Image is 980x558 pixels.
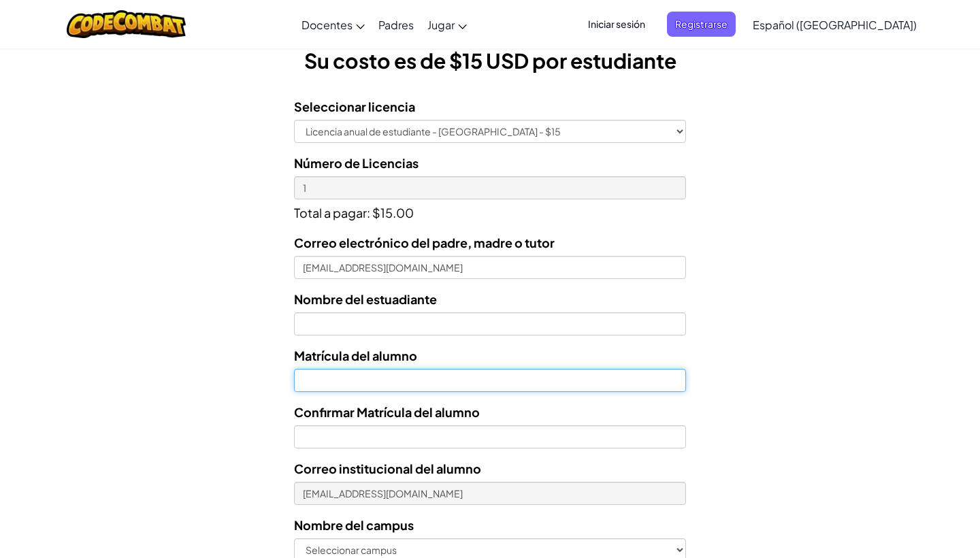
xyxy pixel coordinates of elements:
label: Nombre del campus [294,515,414,535]
a: Español ([GEOGRAPHIC_DATA]) [746,6,924,43]
img: CodeCombat logo [67,10,186,38]
label: Correo electrónico del padre, madre o tutor [294,233,555,252]
label: Correo institucional del alumno [294,459,481,478]
label: Seleccionar licencia [294,97,415,116]
span: Jugar [427,18,455,32]
button: Iniciar sesión [580,12,653,37]
label: Número de Licencias [294,153,419,173]
p: Total a pagar: $15.00 [294,199,686,223]
button: Registrarse [667,12,736,37]
a: Padres [372,6,421,43]
label: Nombre del estuadiante [294,289,437,309]
label: Confirmar Matrícula del alumno [294,402,480,422]
span: Español ([GEOGRAPHIC_DATA]) [753,18,917,32]
label: Matrícula del alumno [294,346,417,365]
span: Docentes [301,18,353,32]
a: Docentes [295,6,372,43]
a: Jugar [421,6,474,43]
